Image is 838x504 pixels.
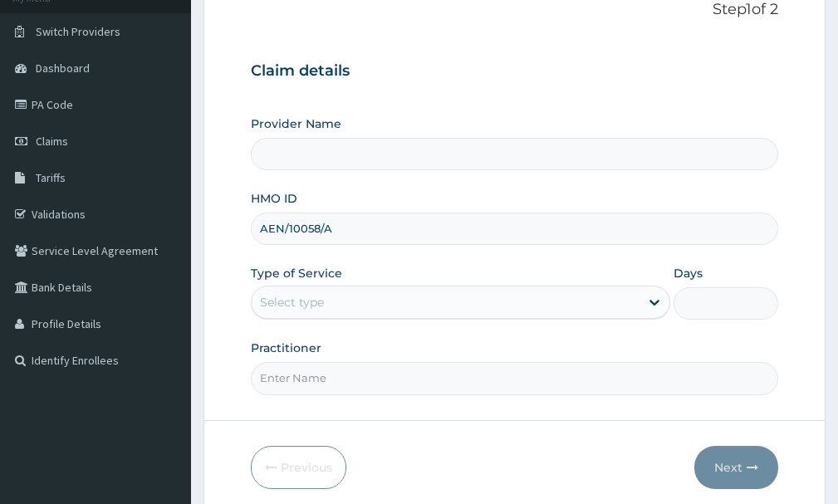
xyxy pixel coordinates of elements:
label: Type of Service [251,265,342,281]
label: Practitioner [251,340,321,356]
p: Step 1 of 2 [251,1,778,19]
h3: Claim details [251,62,778,81]
div: Select type [260,294,324,311]
label: Provider Name [251,115,341,132]
span: Dashboard [36,61,90,76]
span: Claims [36,134,68,149]
label: Days [674,265,703,281]
button: Previous [251,446,346,489]
input: Enter HMO ID [251,213,778,245]
span: Tariffs [36,170,66,185]
button: Next [694,446,778,489]
span: Switch Providers [36,24,120,39]
input: Enter Name [251,362,778,394]
label: HMO ID [251,190,297,207]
